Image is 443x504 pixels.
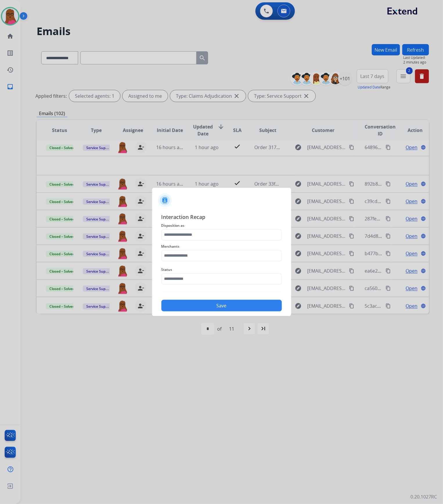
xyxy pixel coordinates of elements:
[411,494,437,501] p: 0.20.1027RC
[161,292,282,292] img: contact-recap-line.svg
[161,243,282,250] span: Merchants
[158,193,172,207] img: contactIcon
[161,300,282,311] button: Save
[161,266,282,273] span: Status
[161,213,282,222] span: Interaction Recap
[161,222,282,229] span: Disposition as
